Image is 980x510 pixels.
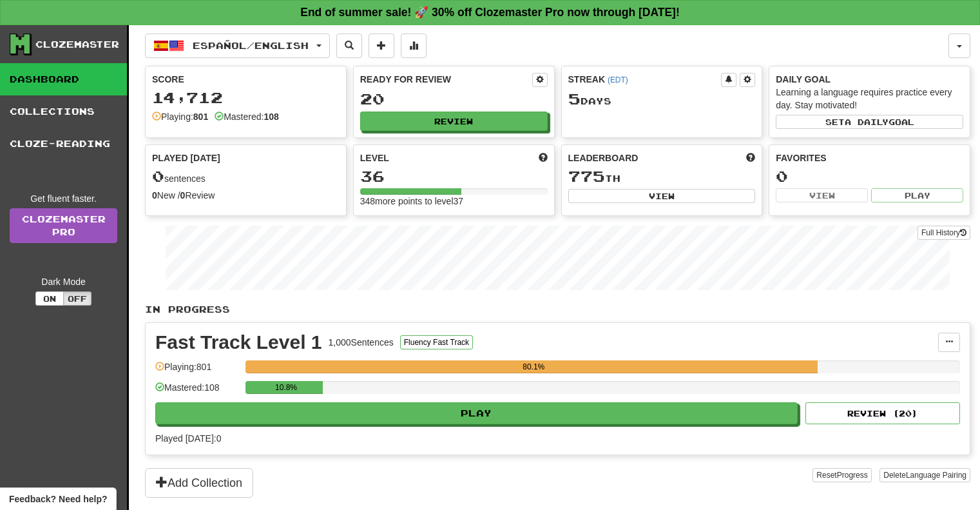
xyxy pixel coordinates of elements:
strong: End of summer sale! 🚀 30% off Clozemaster Pro now through [DATE]! [300,6,680,19]
button: Review [360,112,548,131]
div: th [568,168,756,185]
button: Play [155,402,798,424]
span: This week in points, UTC [746,152,755,164]
strong: 0 [180,190,186,201]
span: Language Pairing [906,471,966,480]
button: ResetProgress [812,468,871,482]
div: Get fluent faster. [10,192,117,205]
div: 0 [776,168,963,184]
span: Played [DATE] [152,152,220,164]
button: Seta dailygoal [776,115,963,129]
button: Off [63,291,91,306]
div: Playing: [152,110,208,123]
span: 5 [568,90,581,108]
button: View [568,189,756,203]
span: 775 [568,167,605,185]
span: Level [360,152,389,164]
div: 10.8% [249,381,323,394]
div: sentences [152,168,340,185]
div: Ready for Review [360,73,532,86]
button: Review (20) [805,402,960,424]
button: Add sentence to collection [369,34,394,58]
button: Add Collection [145,468,253,498]
button: Fluency Fast Track [400,335,473,349]
div: Clozemaster [35,38,119,51]
div: 14,712 [152,90,340,106]
span: a daily [845,117,889,126]
span: Open feedback widget [9,493,107,505]
div: Fast Track Level 1 [155,333,322,352]
a: ClozemasterPro [10,208,117,243]
span: Played [DATE]: 0 [155,433,221,444]
button: Play [871,188,963,202]
div: Mastered: [215,110,279,123]
div: Daily Goal [776,73,963,86]
strong: 801 [193,112,208,122]
p: In Progress [145,303,970,316]
div: Score [152,73,340,86]
button: DeleteLanguage Pairing [879,468,970,482]
button: View [776,188,868,202]
div: Learning a language requires practice every day. Stay motivated! [776,86,963,112]
strong: 108 [264,112,278,122]
div: Favorites [776,152,963,164]
button: On [35,291,64,306]
div: Streak [568,73,722,86]
a: (EDT) [608,75,628,84]
div: 36 [360,168,548,184]
div: 20 [360,91,548,107]
div: New / Review [152,189,340,202]
div: Mastered: 108 [155,381,239,402]
strong: 0 [152,190,157,201]
div: 1,000 Sentences [329,336,394,349]
span: Progress [837,471,868,480]
span: 0 [152,167,164,185]
button: Español/English [145,34,330,58]
button: Full History [918,226,970,240]
button: Search sentences [336,34,362,58]
button: More stats [401,34,427,58]
div: Playing: 801 [155,360,239,382]
span: Score more points to level up [539,152,548,164]
span: Español / English [193,40,309,51]
div: Day s [568,91,756,108]
div: 80.1% [249,360,818,373]
div: Dark Mode [10,275,117,288]
div: 348 more points to level 37 [360,195,548,208]
span: Leaderboard [568,152,639,164]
